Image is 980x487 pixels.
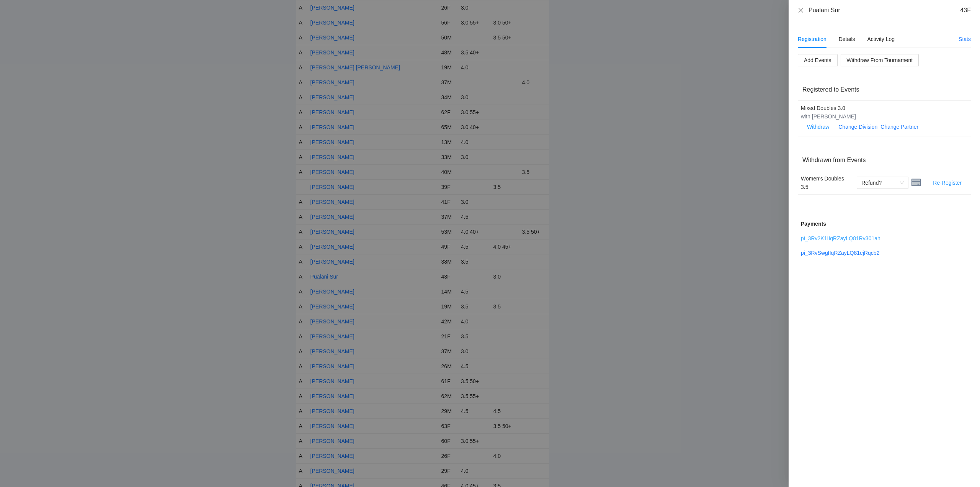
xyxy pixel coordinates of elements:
[801,174,851,191] div: Women's Doubles 3.5
[960,6,971,15] div: 43F
[867,35,895,43] div: Activity Log
[927,177,968,189] button: Re-Register
[801,121,835,133] button: Withdraw
[801,250,879,256] a: pi_3RvSwgIIqRZayLQ81ejRqcb2
[801,104,960,112] div: Mixed Doubles 3.0
[959,36,971,42] a: Stats
[804,56,831,64] span: Add Events
[798,7,804,13] span: close
[801,220,968,228] div: Payments
[808,6,840,15] div: Pualani Sur
[798,54,838,66] button: Add Events
[911,178,921,187] span: credit-card
[798,7,804,14] button: Close
[802,79,966,100] div: Registered to Events
[802,149,966,171] div: Withdrawn from Events
[838,124,877,130] a: Change Division
[847,56,913,64] span: Withdraw From Tournament
[933,179,962,187] span: Re-Register
[880,124,918,130] a: Change Partner
[801,235,880,241] a: pi_3Rv2K1IIqRZayLQ81Rv301ah
[841,54,919,66] button: Withdraw From Tournament
[861,177,904,189] span: Refund?
[839,35,855,43] div: Details
[807,123,829,131] span: Withdraw
[801,112,960,121] div: with [PERSON_NAME]
[798,35,826,43] div: Registration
